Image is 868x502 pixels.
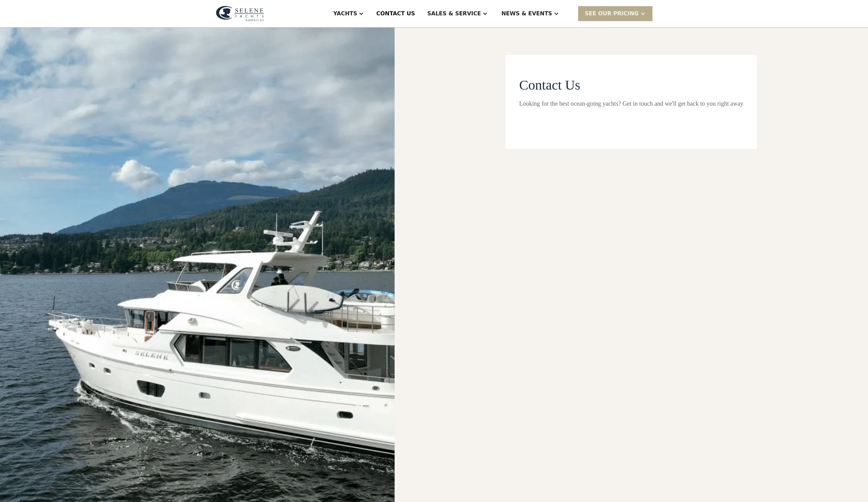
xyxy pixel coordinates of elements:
div: News & EVENTS [501,10,552,18]
div: SEE Our Pricing [585,10,639,18]
form: Contact page From [519,77,743,122]
div: Sales & Service [427,10,481,18]
span: Contact Us [519,77,580,93]
div: Looking for the best ocean-going yachts? Get in touch and we'll get back to you right away [519,99,743,108]
div: Contact US [376,10,415,18]
div: Yachts [333,10,357,18]
img: logo [216,6,264,21]
div: SEE Our Pricing [578,6,652,21]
